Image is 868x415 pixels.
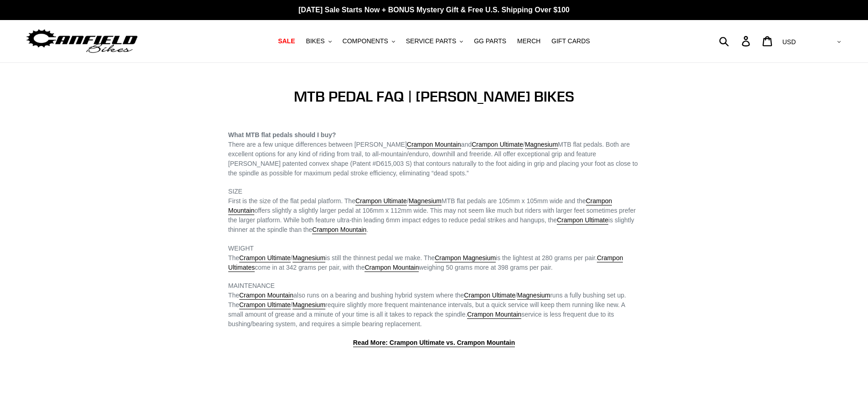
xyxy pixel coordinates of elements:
a: SALE [273,35,299,47]
a: GIFT CARDS [547,35,595,47]
a: Crampon Ultimate [239,301,291,309]
a: Magnesium [517,292,550,300]
span: MAINTENANCE [228,282,275,289]
b: What MTB flat pedals should I buy? [228,131,336,138]
a: Crampon Mountain [239,292,293,300]
span: SALE [278,37,295,45]
a: Crampon Ultimate [557,216,608,225]
a: Crampon Ultimate [355,197,407,205]
a: Magnesium [293,301,325,309]
span: SERVICE PARTS [406,37,456,45]
span: BIKES [306,37,324,45]
a: Crampon Mountain [312,226,366,234]
a: GG PARTS [469,35,511,47]
a: Crampon Ultimate [464,292,515,300]
a: Crampon Ultimate [472,141,523,149]
span: COMPONENTS [343,37,388,45]
a: Read More: Crampon Ultimate vs. Crampon Mountain [353,339,515,347]
span: WEIGHT [228,245,254,252]
a: Crampon Mountain [228,197,612,215]
span: MERCH [517,37,540,45]
img: Canfield Bikes [25,27,139,56]
a: Crampon Ultimate [239,254,291,262]
span: The also runs on a bearing and bushing hybrid system where the / runs a fully bushing set up. The... [228,292,626,328]
button: SERVICE PARTS [401,35,467,47]
a: MERCH [513,35,545,47]
a: Crampon Mountain [467,311,521,319]
a: Crampon Mountain [365,264,419,272]
a: Crampon Magnesium [435,254,496,262]
span: The / is still the thinnest pedal we make. The is the lightest at 280 grams per pair. come in at ... [228,254,623,272]
a: Magnesium [293,254,325,262]
button: COMPONENTS [338,35,400,47]
a: Crampon Mountain [407,141,461,149]
a: Magnesium [525,141,558,149]
input: Search [724,31,747,51]
span: SIZE [228,188,242,195]
span: First is the size of the flat pedal platform. The / MTB flat pedals are 105mm x 105mm wide and th... [228,197,636,234]
span: GIFT CARDS [551,37,590,45]
a: Magnesium [409,197,442,205]
button: BIKES [301,35,336,47]
h1: MTB PEDAL FAQ | [PERSON_NAME] BIKES [228,88,640,105]
span: GG PARTS [474,37,506,45]
span: There are a few unique differences between [PERSON_NAME] and / MTB flat pedals. Both are excellen... [228,141,638,177]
